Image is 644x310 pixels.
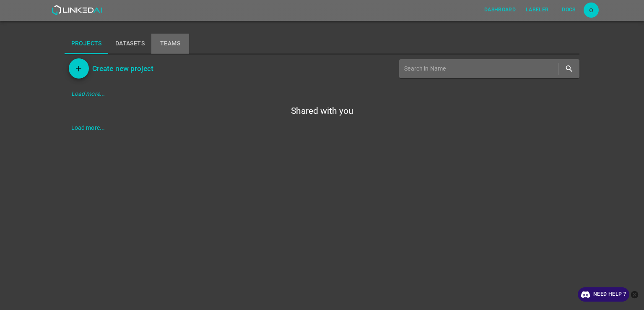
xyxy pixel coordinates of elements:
button: close-help [629,287,640,302]
div: o [584,3,599,18]
button: Dashboard [481,3,519,17]
a: Dashboard [479,1,521,18]
button: Labeler [522,3,552,17]
div: Load more... [65,120,580,136]
button: Projects [65,34,109,54]
a: Need Help ? [578,287,629,302]
input: Search in Name [404,63,557,75]
div: Load more... [71,123,105,132]
div: Load more... [65,86,580,102]
h5: Shared with you [65,105,580,117]
a: Docs [553,1,584,18]
button: search [561,60,578,77]
button: Docs [555,3,582,17]
img: LinkedAI [52,5,102,15]
button: Add [69,58,89,79]
button: Teams [151,34,189,54]
a: Labeler [521,1,553,18]
a: Create new project [89,63,153,74]
button: Open settings [584,3,599,18]
em: Load more... [71,90,105,97]
button: Datasets [109,34,151,54]
h6: Create new project [92,63,153,74]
